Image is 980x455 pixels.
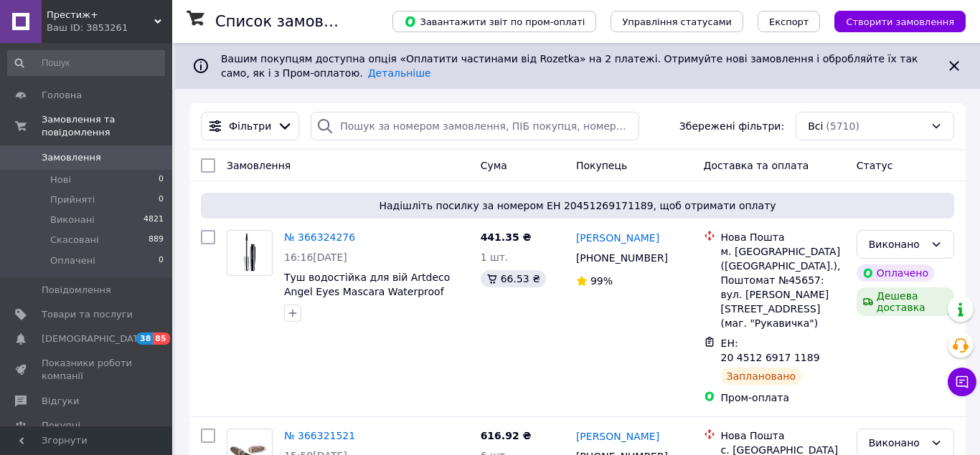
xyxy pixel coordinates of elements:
button: Управління статусами [611,11,743,32]
div: Оплачено [857,264,934,282]
span: Повідомлення [42,284,111,297]
span: Доставка та оплата [704,160,809,171]
span: Відгуки [42,395,79,408]
span: Замовлення [42,151,101,164]
span: 85 [153,332,169,345]
div: Заплановано [721,368,802,385]
a: № 366321521 [284,430,355,441]
h1: Список замовлень [215,13,361,30]
span: Управління статусами [622,16,732,27]
input: Пошук [7,50,165,76]
div: 66.53 ₴ [481,270,546,287]
span: (5710) [826,120,859,132]
a: Створити замовлення [820,15,966,27]
span: Оплачені [50,254,95,267]
span: Замовлення та повідомлення [42,113,172,139]
span: Фільтри [229,119,271,133]
span: Створити замовлення [846,16,954,27]
div: м. [GEOGRAPHIC_DATA] ([GEOGRAPHIC_DATA].), Поштомат №45657: вул. [PERSON_NAME][STREET_ADDRESS] (м... [721,244,845,330]
button: Експорт [758,11,821,32]
a: Фото товару [227,230,273,276]
span: Товари та послуги [42,308,133,321]
a: Туш водостійка для вій Artdeco Angel Eyes Mascara Waterproof original [284,272,450,312]
span: 441.35 ₴ [481,231,532,243]
span: 1 шт. [481,252,509,263]
input: Пошук за номером замовлення, ПІБ покупця, номером телефону, Email, номером накладної [311,112,639,140]
span: Вашим покупцям доступна опція «Оплатити частинами від Rozetka» на 2 платежі. Отримуйте нові замов... [221,53,918,79]
div: Виконано [869,435,925,451]
span: Статус [857,160,893,171]
span: Нові [50,173,71,186]
span: 0 [159,173,164,186]
span: Замовлення [227,160,291,171]
a: № 366324276 [284,231,355,243]
div: Нова Пошта [721,428,845,443]
span: 0 [159,193,164,206]
span: 889 [149,234,164,246]
span: 38 [136,332,153,345]
span: Надішліть посилку за номером ЕН 20451269171189, щоб отримати оплату [207,198,948,213]
div: Пром-оплата [721,391,845,405]
span: Виконані [50,214,95,226]
span: 99% [590,275,613,287]
a: Детальніше [368,67,431,79]
span: Показники роботи компанії [42,357,133,383]
button: Створити замовлення [834,11,966,32]
button: Чат з покупцем [948,368,976,396]
span: 616.92 ₴ [481,430,532,441]
span: ЕН: 20 4512 6917 1189 [721,337,820,363]
div: Ваш ID: 3853261 [47,21,172,34]
span: Експорт [769,16,809,27]
span: Покупці [42,419,80,432]
span: Престиж+ [47,9,154,21]
a: [PERSON_NAME] [576,429,659,444]
button: Завантажити звіт по пром-оплаті [392,11,596,32]
span: Cума [481,160,507,171]
div: Нова Пошта [721,230,845,244]
span: Збережені фільтри: [679,119,784,133]
div: Дешева доставка [857,287,954,316]
span: Завантажити звіт по пром-оплаті [404,15,585,28]
span: [DEMOGRAPHIC_DATA] [42,332,148,345]
span: 0 [159,254,164,267]
a: [PERSON_NAME] [576,231,659,245]
span: 16:16[DATE] [284,252,347,263]
span: Прийняті [50,193,95,206]
img: Фото товару [240,231,260,275]
span: Скасовані [50,234,99,246]
span: 4821 [143,214,164,226]
span: Всі [808,119,823,133]
span: Покупець [576,160,627,171]
div: Виконано [869,236,925,252]
span: Головна [42,89,82,102]
div: [PHONE_NUMBER] [573,248,671,268]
